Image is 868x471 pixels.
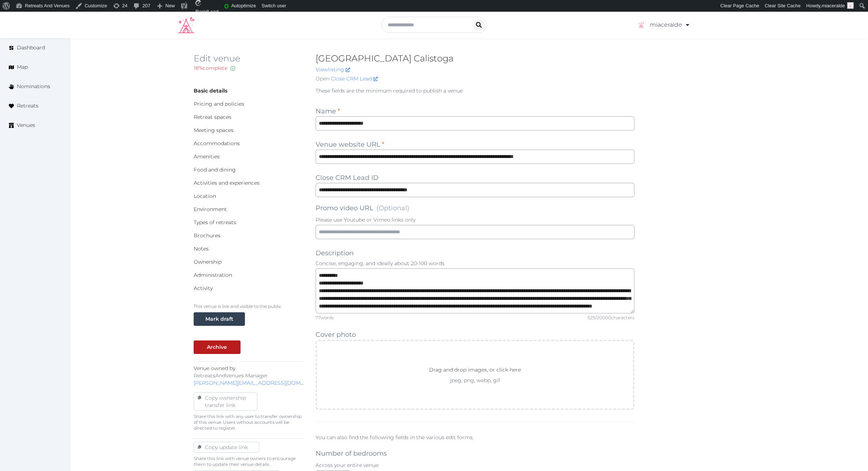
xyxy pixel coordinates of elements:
[194,127,234,133] a: Meeting spaces
[822,3,845,8] span: miaceralde
[637,15,690,35] a: miaceralde
[205,315,233,323] div: Mark draft
[316,203,409,213] label: Promo video URL
[316,216,635,223] p: Please use Youtube or Vimeo links only
[202,444,251,451] div: Copy update link
[17,44,45,52] span: Dashboard
[331,75,378,83] a: Close CRM Lead
[194,245,209,252] a: Notes
[588,315,634,321] div: 525 / 20000 characters
[194,87,227,94] a: Basic details
[316,434,635,441] p: You can also find the following fields in the various edit forms.
[194,272,232,278] a: Administration
[316,106,340,116] label: Name
[194,442,259,453] button: Copy update link
[376,204,409,212] span: (Optional)
[194,380,329,386] a: [PERSON_NAME][EMAIL_ADDRESS][DOMAIN_NAME]
[416,377,534,384] p: jpeg, png, webp, gif
[194,372,268,379] span: RetreatsAndVenues Manager
[194,340,241,354] button: Archive
[316,173,379,183] label: Close CRM Lead ID
[316,75,329,83] span: Open
[194,232,220,239] a: Brochures
[17,121,35,129] span: Venues
[194,153,220,160] a: Amenities
[194,53,304,64] h2: Edit venue
[316,448,387,459] label: Number of bedrooms
[207,343,227,351] div: Archive
[194,180,260,186] a: Activities and experiences
[316,315,334,321] div: 77 words
[194,312,245,326] button: Mark draft
[316,87,635,94] p: These fields are the minimum required to publish a venue
[720,3,759,8] span: Clear Page Cache
[316,329,356,340] label: Cover photo
[316,461,635,469] p: Across your entire venue
[194,140,240,147] a: Accommodations
[194,193,216,199] a: Location
[202,394,249,409] div: Copy ownership transfer link
[194,166,236,173] a: Food and dining
[194,456,304,467] p: Share this link with venue owners to encourage them to update their venue details.
[194,304,304,309] p: This venue is live and visible to the public
[194,114,231,120] a: Retreat spaces
[194,206,227,212] a: Environment
[316,66,350,73] a: Viewlisting
[17,102,38,110] span: Retreats
[316,139,384,150] label: Venue website URL
[765,3,801,8] span: Clear Site Cache
[316,260,635,267] p: Concise, engaging, and ideally about 20-100 words
[423,366,527,377] p: Drag and drop images, or click here
[194,285,213,291] a: Activity
[194,101,244,107] a: Pricing and policies
[194,392,257,411] button: Copy ownershiptransfer link
[194,259,221,265] a: Ownership
[194,219,236,226] a: Types of retreats
[17,63,28,71] span: Map
[194,65,227,71] span: 18 % complete
[17,83,50,90] span: Nominations
[194,365,304,387] p: Venue owned by
[316,53,635,64] h2: [GEOGRAPHIC_DATA] Calistoga
[316,248,354,258] label: Description
[194,414,304,431] p: Share this link with any user to transfer ownership of this venue. Users without accounts will be...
